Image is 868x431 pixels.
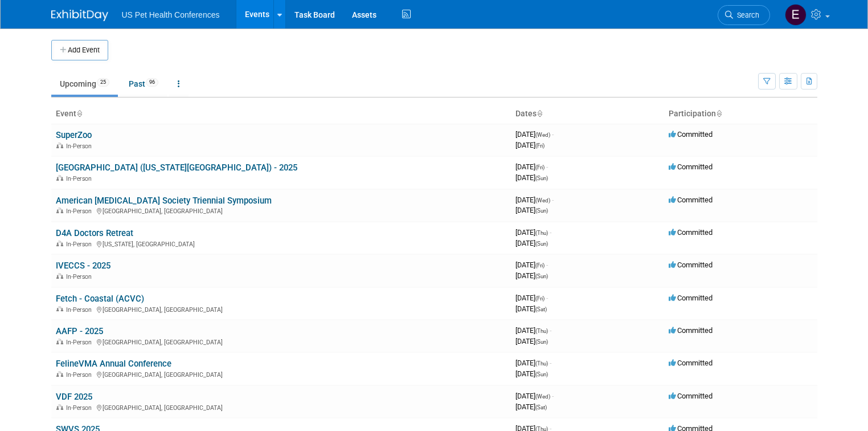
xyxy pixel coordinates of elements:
span: [DATE] [515,326,551,335]
a: Upcoming25 [51,73,118,95]
img: ExhibitDay [51,10,108,21]
a: Search [718,5,770,25]
span: - [552,196,554,204]
span: In-Person [66,371,95,379]
img: In-Person Event [56,273,63,279]
img: Erika Plata [785,4,806,26]
span: (Sun) [535,175,548,181]
span: In-Person [66,241,95,248]
span: [DATE] [515,271,548,280]
span: Committed [669,130,713,139]
img: In-Person Event [56,241,63,246]
span: (Sat) [535,404,547,410]
span: (Wed) [535,132,550,138]
span: In-Person [66,175,95,182]
span: Committed [669,228,713,237]
span: [DATE] [515,261,548,269]
span: In-Person [66,273,95,280]
span: - [546,261,548,269]
a: SuperZoo [56,130,92,140]
a: AAFP - 2025 [56,326,103,336]
img: In-Person Event [56,306,63,312]
span: - [552,392,554,400]
a: Past96 [120,73,167,95]
span: In-Person [66,306,95,314]
span: - [546,294,548,302]
span: Committed [669,326,713,335]
th: Participation [664,104,817,124]
span: (Sun) [535,371,548,377]
span: Committed [669,162,713,171]
span: - [546,162,548,171]
a: Sort by Start Date [537,109,542,118]
a: VDF 2025 [56,392,92,402]
a: FelineVMA Annual Conference [56,359,171,369]
a: [GEOGRAPHIC_DATA] ([US_STATE][GEOGRAPHIC_DATA]) - 2025 [56,162,297,173]
span: 25 [97,78,109,87]
img: In-Person Event [56,208,63,213]
span: Committed [669,196,713,204]
span: (Thu) [535,360,548,367]
span: In-Person [66,208,95,215]
div: [GEOGRAPHIC_DATA], [GEOGRAPHIC_DATA] [56,304,506,314]
div: [US_STATE], [GEOGRAPHIC_DATA] [56,239,506,248]
span: In-Person [66,143,95,150]
a: Sort by Participation Type [716,109,722,118]
span: [DATE] [515,206,548,214]
span: US Pet Health Conferences [122,10,220,19]
a: IVECCS - 2025 [56,261,110,271]
img: In-Person Event [56,339,63,344]
span: (Sat) [535,306,547,312]
span: [DATE] [515,402,547,411]
span: [DATE] [515,304,547,313]
span: (Wed) [535,393,550,400]
span: (Sun) [535,241,548,247]
span: (Sun) [535,273,548,279]
img: In-Person Event [56,175,63,181]
span: (Fri) [535,143,544,149]
span: [DATE] [515,162,548,171]
span: [DATE] [515,359,551,367]
span: - [550,359,551,367]
span: [DATE] [515,173,548,182]
span: (Fri) [535,164,544,170]
a: D4A Doctors Retreat [56,228,133,238]
span: - [550,228,551,237]
span: Committed [669,392,713,400]
span: (Thu) [535,328,548,334]
a: Fetch - Coastal (ACVC) [56,294,144,304]
span: (Wed) [535,197,550,204]
span: (Sun) [535,339,548,345]
th: Event [51,104,511,124]
span: (Thu) [535,230,548,236]
span: (Fri) [535,262,544,269]
span: [DATE] [515,369,548,378]
span: [DATE] [515,392,554,400]
span: Committed [669,261,713,269]
span: [DATE] [515,337,548,345]
span: [DATE] [515,228,551,237]
span: 96 [146,78,158,87]
a: Sort by Event Name [76,109,82,118]
div: [GEOGRAPHIC_DATA], [GEOGRAPHIC_DATA] [56,402,506,412]
span: [DATE] [515,239,548,247]
span: [DATE] [515,294,548,302]
div: [GEOGRAPHIC_DATA], [GEOGRAPHIC_DATA] [56,206,506,215]
span: Committed [669,294,713,302]
img: In-Person Event [56,404,63,410]
button: Add Event [51,40,108,60]
a: American [MEDICAL_DATA] Society Triennial Symposium [56,196,272,206]
img: In-Person Event [56,143,63,148]
span: In-Person [66,339,95,346]
span: [DATE] [515,141,544,149]
span: [DATE] [515,196,554,204]
div: [GEOGRAPHIC_DATA], [GEOGRAPHIC_DATA] [56,337,506,346]
th: Dates [511,104,664,124]
span: (Fri) [535,295,544,302]
span: [DATE] [515,130,554,139]
div: [GEOGRAPHIC_DATA], [GEOGRAPHIC_DATA] [56,369,506,379]
span: - [552,130,554,139]
span: In-Person [66,404,95,412]
span: (Sun) [535,208,548,214]
span: - [550,326,551,335]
